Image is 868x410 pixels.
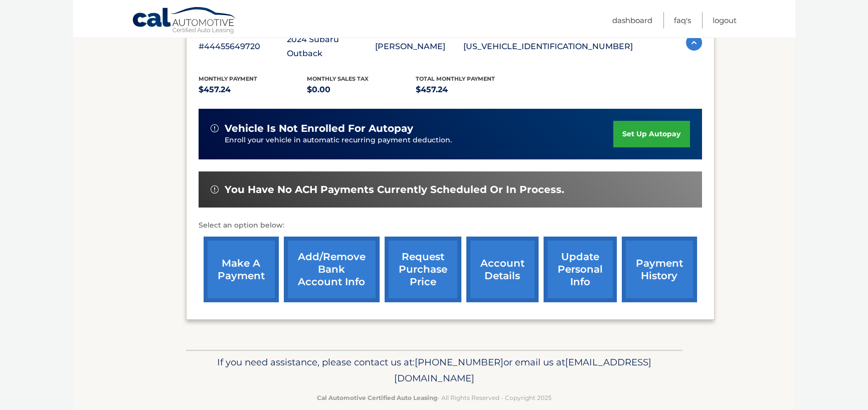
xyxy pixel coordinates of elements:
[463,40,633,54] p: [US_VEHICLE_IDENTIFICATION_NUMBER]
[193,392,676,403] p: - All Rights Reserved - Copyright 2025
[612,12,652,29] a: Dashboard
[211,185,219,193] img: alert-white.svg
[193,354,676,386] p: If you need assistance, please contact us at: or email us at
[613,121,689,147] a: set up autopay
[416,75,495,82] span: Total Monthly Payment
[375,40,463,54] p: [PERSON_NAME]
[416,83,525,97] p: $457.24
[686,35,702,51] img: accordion-active.svg
[199,220,702,232] p: Select an option below:
[317,394,437,401] strong: Cal Automotive Certified Auto Leasing
[211,124,219,132] img: alert-white.svg
[199,83,307,97] p: $457.24
[225,135,614,146] p: Enroll your vehicle in automatic recurring payment deduction.
[674,12,691,29] a: FAQ's
[622,237,697,302] a: payment history
[287,33,375,61] p: 2024 Subaru Outback
[544,237,617,302] a: update personal info
[307,75,369,82] span: Monthly sales Tax
[132,7,237,36] a: Cal Automotive
[199,75,257,82] span: Monthly Payment
[204,237,279,302] a: make a payment
[466,237,539,302] a: account details
[307,83,416,97] p: $0.00
[225,183,564,196] span: You have no ACH payments currently scheduled or in process.
[394,356,651,384] span: [EMAIL_ADDRESS][DOMAIN_NAME]
[225,122,413,135] span: vehicle is not enrolled for autopay
[415,356,503,368] span: [PHONE_NUMBER]
[713,12,737,29] a: Logout
[284,237,380,302] a: Add/Remove bank account info
[385,237,461,302] a: request purchase price
[199,40,287,54] p: #44455649720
